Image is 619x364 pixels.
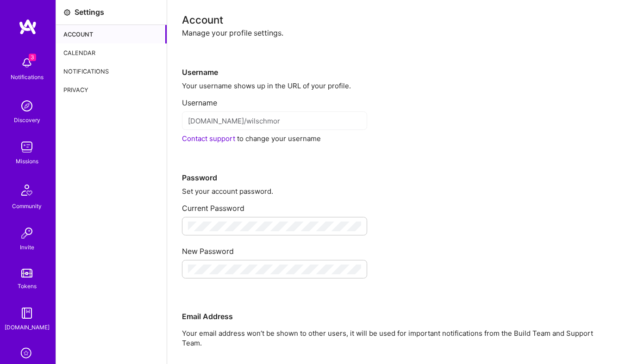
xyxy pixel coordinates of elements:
img: Invite [18,224,36,242]
div: Discovery [14,115,40,125]
p: Your email address won’t be shown to other users, it will be used for important notifications fro... [182,328,604,348]
div: Password [182,143,604,183]
div: Username [182,91,604,108]
img: logo [19,19,37,35]
div: Set your account password. [182,186,604,196]
i: icon Settings [63,9,71,16]
div: Community [12,201,42,211]
span: 3 [29,54,36,61]
div: Manage your profile settings. [182,28,604,38]
div: Privacy [56,80,167,99]
i: icon SelectionTeam [18,345,36,363]
div: Current Password [182,196,604,213]
div: Notifications [11,72,44,82]
div: Invite [20,242,34,252]
img: teamwork [18,138,36,156]
div: New Password [182,239,604,256]
img: discovery [18,97,36,115]
div: Notifications [56,62,167,80]
a: Contact support [182,134,235,143]
div: Tokens [18,281,37,291]
img: bell [18,54,36,72]
div: Account [182,15,604,25]
div: Your username shows up in the URL of your profile. [182,81,604,91]
div: Account [56,25,167,43]
div: Calendar [56,43,167,62]
div: to change your username [182,134,604,143]
div: Missions [16,156,38,166]
img: Community [16,179,38,201]
div: Username [182,38,604,77]
img: tokens [21,269,32,278]
img: guide book [18,304,36,322]
div: [DOMAIN_NAME] [5,322,50,332]
div: Email Address [182,282,604,321]
div: Settings [75,7,104,17]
